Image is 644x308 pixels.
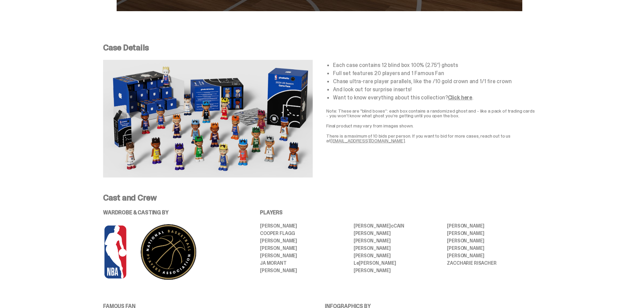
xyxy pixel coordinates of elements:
[103,44,536,52] p: Case Details
[333,87,536,92] li: And look out for surprise inserts!
[103,194,536,202] p: Cast and Crew
[447,261,536,265] li: ZACCHARIE RISACHER
[326,123,536,128] p: Final product may vary from images shown.
[447,223,536,228] li: [PERSON_NAME]
[354,268,443,273] li: [PERSON_NAME]
[354,223,443,228] li: [PERSON_NAME] CAIN
[447,238,536,243] li: [PERSON_NAME]
[354,246,443,251] li: [PERSON_NAME]
[333,95,536,100] li: Want to know everything about this collection? .
[391,223,393,229] span: c
[447,253,536,258] li: [PERSON_NAME]
[260,268,349,273] li: [PERSON_NAME]
[260,246,349,251] li: [PERSON_NAME]
[326,109,536,118] p: Note: These are "blind boxes”: each box contains a randomized ghost and - like a pack of trading ...
[326,134,536,143] p: There is a maximum of 10 bids per person. If you want to bid for more cases, reach out to us at .
[447,246,536,251] li: [PERSON_NAME]
[260,238,349,243] li: [PERSON_NAME]
[333,79,536,84] li: Chase ultra-rare player parallels, like the /10 gold crown and 1/1 fire crown
[260,223,349,228] li: [PERSON_NAME]
[354,231,443,236] li: [PERSON_NAME]
[103,223,221,281] img: NBA%20and%20PA%20logo%20for%20PDP-04.png
[331,138,405,144] a: [EMAIL_ADDRESS][DOMAIN_NAME]
[103,210,241,215] p: WARDROBE & CASTING BY
[333,71,536,76] li: Full set features 20 players and 1 Famous Fan
[260,210,536,215] p: PLAYERS
[260,231,349,236] li: Cooper Flagg
[448,94,472,101] a: Click here
[103,60,313,177] img: NBA-Case-Details.png
[447,231,536,236] li: [PERSON_NAME]
[354,253,443,258] li: [PERSON_NAME]
[333,63,536,68] li: Each case contains 12 blind box 100% (2.75”) ghosts
[260,261,349,265] li: JA MORANT
[356,260,359,266] span: e
[354,238,443,243] li: [PERSON_NAME]
[354,261,443,265] li: L [PERSON_NAME]
[260,253,349,258] li: [PERSON_NAME]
